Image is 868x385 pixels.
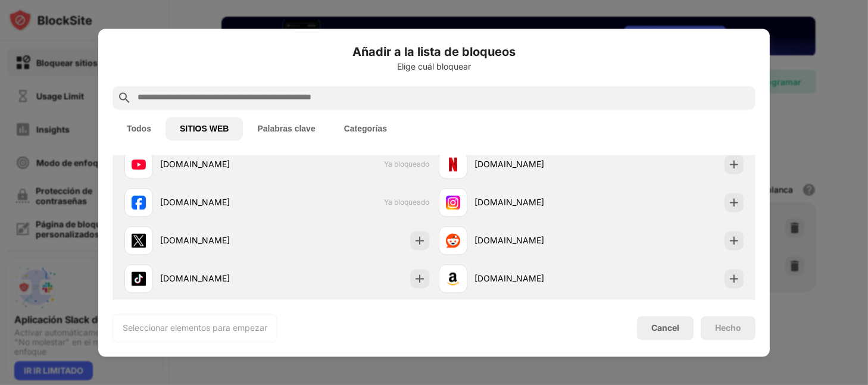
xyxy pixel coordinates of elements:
div: [DOMAIN_NAME] [160,196,277,209]
div: [DOMAIN_NAME] [474,273,591,285]
img: favicons [446,271,460,286]
div: [DOMAIN_NAME] [474,234,591,247]
div: [DOMAIN_NAME] [474,196,591,209]
img: favicons [132,233,146,248]
div: Hecho [715,323,741,333]
img: search.svg [117,90,132,105]
img: favicons [446,233,460,248]
div: [DOMAIN_NAME] [474,158,591,171]
div: [DOMAIN_NAME] [160,273,277,285]
button: Categorías [330,117,401,140]
img: favicons [446,195,460,209]
img: favicons [132,157,146,171]
img: favicons [132,271,146,286]
span: Ya bloqueado [384,160,429,169]
span: Ya bloqueado [384,198,429,207]
button: Todos [113,117,166,140]
div: Cancel [651,323,679,333]
button: Palabras clave [243,117,329,140]
div: Seleccionar elementos para empezar [123,322,267,334]
img: favicons [132,195,146,209]
h6: Añadir a la lista de bloqueos [113,43,755,61]
div: Elige cuál bloquear [113,62,755,71]
button: SITIOS WEB [166,117,243,140]
div: [DOMAIN_NAME] [160,234,277,247]
img: favicons [446,157,460,171]
div: [DOMAIN_NAME] [160,158,277,171]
